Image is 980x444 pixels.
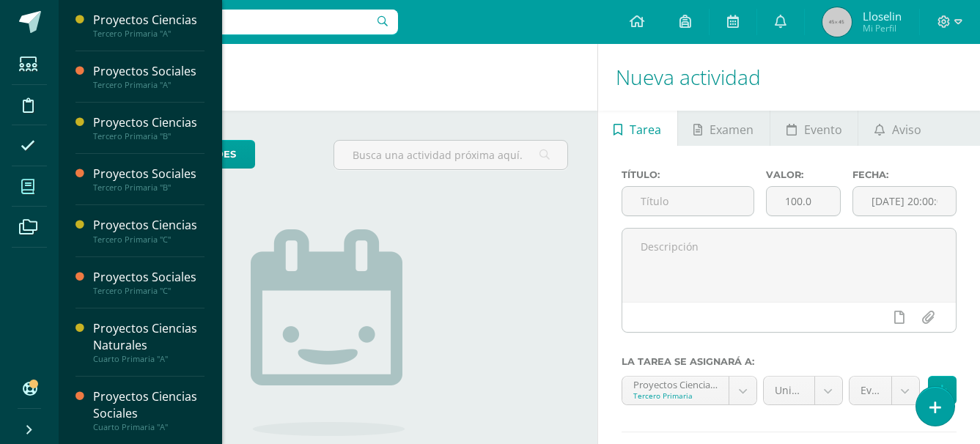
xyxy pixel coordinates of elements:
span: Unidad 3 [775,377,803,404]
span: Aviso [892,112,921,147]
div: Proyectos Ciencias [93,114,205,131]
div: Proyectos Sociales [93,63,205,80]
a: Evento [770,111,858,146]
div: Cuarto Primaria "A" [93,354,205,364]
div: Proyectos Ciencias 'A' [633,377,718,391]
input: Puntos máximos [767,187,840,215]
span: Tarea [630,112,661,147]
div: Tercero Primaria [633,391,718,401]
a: Proyectos Ciencias SocialesCuarto Primaria "A" [93,388,205,432]
a: Proyectos CienciasTercero Primaria "C" [93,217,205,244]
input: Título [622,187,754,215]
div: Proyectos Sociales [93,269,205,286]
span: Evaluación 30 (30.0pts) [861,377,880,404]
div: Tercero Primaria "A" [93,29,205,39]
div: Proyectos Ciencias Naturales [93,320,205,354]
span: Evento [804,112,842,147]
h1: Nueva actividad [616,44,962,111]
div: Cuarto Primaria "A" [93,422,205,432]
input: Busca una actividad próxima aquí... [334,141,567,169]
div: Tercero Primaria "B" [93,131,205,141]
input: Fecha de entrega [853,187,956,215]
div: Proyectos Ciencias [93,12,205,29]
div: Tercero Primaria "C" [93,286,205,296]
span: Lloselin [863,9,902,23]
label: Título: [622,169,754,180]
a: Unidad 3 [764,377,841,404]
span: Examen [710,112,754,147]
img: no_activities.png [251,229,405,436]
a: Tarea [598,111,677,146]
div: Proyectos Ciencias Sociales [93,388,205,422]
img: 45x45 [822,7,852,37]
div: Proyectos Ciencias [93,217,205,234]
label: Valor: [766,169,841,180]
a: Proyectos CienciasTercero Primaria "B" [93,114,205,141]
div: Tercero Primaria "B" [93,182,205,193]
a: Examen [678,111,770,146]
label: La tarea se asignará a: [622,356,957,367]
a: Proyectos SocialesTercero Primaria "B" [93,166,205,193]
div: Proyectos Sociales [93,166,205,182]
a: Proyectos Ciencias 'A'Tercero Primaria [622,377,757,404]
a: Evaluación 30 (30.0pts) [850,377,919,404]
span: Mi Perfil [863,22,902,34]
a: Proyectos SocialesTercero Primaria "A" [93,63,205,90]
a: Proyectos SocialesTercero Primaria "C" [93,269,205,296]
a: Proyectos Ciencias NaturalesCuarto Primaria "A" [93,320,205,364]
h1: Actividades [76,44,580,111]
input: Busca un usuario... [68,10,398,34]
a: Aviso [858,111,937,146]
a: Proyectos CienciasTercero Primaria "A" [93,12,205,39]
div: Tercero Primaria "C" [93,234,205,245]
div: Tercero Primaria "A" [93,80,205,90]
label: Fecha: [852,169,957,180]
